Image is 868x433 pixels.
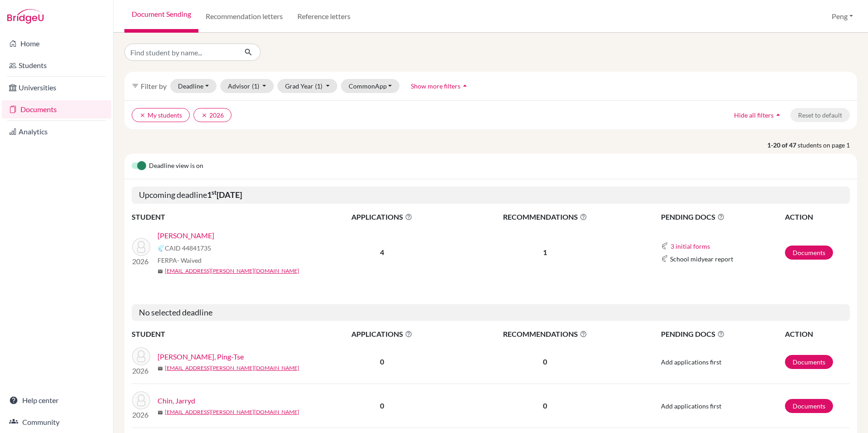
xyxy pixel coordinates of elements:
[784,328,850,340] th: ACTION
[451,212,639,222] span: RECOMMENDATIONS
[277,79,337,93] button: Grad Year(1)
[380,248,384,256] b: 4
[132,108,190,122] button: clearMy students
[341,79,400,93] button: CommonApp
[220,79,274,93] button: Advisor(1)
[177,256,202,264] span: - Waived
[158,351,244,362] a: [PERSON_NAME], Ping-Tse
[661,212,784,222] span: PENDING DOCS
[252,82,259,90] span: (1)
[158,245,165,252] img: Common App logo
[158,256,202,265] span: FERPA
[132,304,850,321] h5: No selected deadline
[670,254,733,264] span: School midyear report
[451,247,639,258] p: 1
[661,329,784,340] span: PENDING DOCS
[661,402,721,410] span: Add applications first
[149,161,203,172] span: Deadline view is on
[2,100,111,118] a: Documents
[314,212,450,222] span: APPLICATIONS
[158,410,163,415] span: mail
[661,242,668,250] img: Common App logo
[2,34,111,53] a: Home
[158,366,163,371] span: mail
[380,401,384,410] b: 0
[785,355,833,369] a: Documents
[790,108,850,122] button: Reset to default
[141,82,167,90] span: Filter by
[460,81,469,90] i: arrow_drop_up
[726,108,790,122] button: Hide all filtersarrow_drop_up
[212,189,217,196] sup: st
[158,395,195,406] a: Chin, Jarryd
[314,329,450,340] span: APPLICATIONS
[785,246,833,260] a: Documents
[315,82,322,90] span: (1)
[132,256,150,267] p: 2026
[784,211,850,223] th: ACTION
[165,267,299,275] a: [EMAIL_ADDRESS][PERSON_NAME][DOMAIN_NAME]
[451,400,639,411] p: 0
[170,79,217,93] button: Deadline
[158,269,163,274] span: mail
[132,187,850,204] h5: Upcoming deadline
[661,255,668,262] img: Common App logo
[2,391,111,409] a: Help center
[2,56,111,74] a: Students
[2,79,111,97] a: Universities
[798,140,857,150] span: students on page 1
[132,347,150,365] img: Chiang, Ping-Tse
[670,241,710,251] button: 3 initial forms
[7,9,44,24] img: Bridge-U
[132,238,150,256] img: Rousseau, Theo
[158,230,214,241] a: [PERSON_NAME]
[451,356,639,367] p: 0
[193,108,232,122] button: clear2026
[165,408,299,416] a: [EMAIL_ADDRESS][PERSON_NAME][DOMAIN_NAME]
[165,364,299,372] a: [EMAIL_ADDRESS][PERSON_NAME][DOMAIN_NAME]
[767,140,798,150] strong: 1-20 of 47
[403,79,477,93] button: Show more filtersarrow_drop_up
[380,357,384,366] b: 0
[411,82,460,90] span: Show more filters
[124,44,237,61] input: Find student by name...
[734,111,774,119] span: Hide all filters
[132,409,150,420] p: 2026
[451,329,639,340] span: RECOMMENDATIONS
[2,413,111,431] a: Community
[2,123,111,141] a: Analytics
[201,112,207,118] i: clear
[774,110,783,119] i: arrow_drop_up
[661,358,721,366] span: Add applications first
[139,112,146,118] i: clear
[132,391,150,409] img: Chin, Jarryd
[132,211,313,223] th: STUDENT
[207,190,242,200] b: 1 [DATE]
[828,8,857,25] button: Peng
[785,399,833,413] a: Documents
[132,328,313,340] th: STUDENT
[132,365,150,376] p: 2026
[165,243,211,253] span: CAID 44841735
[132,82,139,89] i: filter_list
